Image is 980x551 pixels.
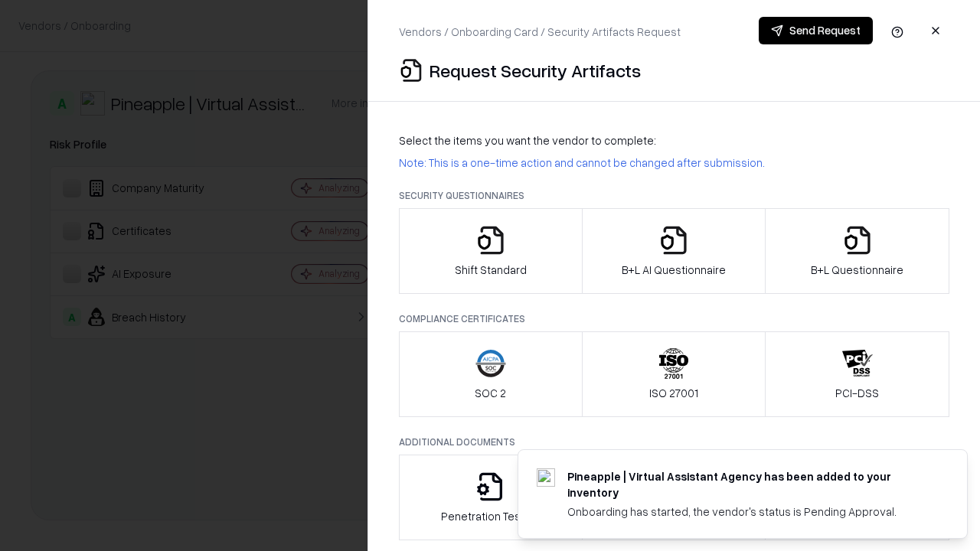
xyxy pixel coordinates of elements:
[399,331,583,417] button: SOC 2
[835,385,879,401] p: PCI-DSS
[537,468,555,487] img: trypineapple.com
[399,312,949,325] p: Compliance Certificates
[399,208,583,294] button: Shift Standard
[582,208,766,294] button: B+L AI Questionnaire
[399,189,949,202] p: Security Questionnaires
[399,155,949,171] p: Note: This is a one-time action and cannot be changed after submission.
[441,508,540,524] p: Penetration Testing
[582,331,766,417] button: ISO 27001
[759,17,873,44] button: Send Request
[399,435,949,448] p: Additional Documents
[811,262,903,278] p: B+L Questionnaire
[475,385,506,401] p: SOC 2
[399,132,949,148] p: Select the items you want the vendor to complete:
[399,455,583,540] button: Penetration Testing
[765,331,949,417] button: PCI-DSS
[649,385,698,401] p: ISO 27001
[567,504,930,520] div: Onboarding has started, the vendor's status is Pending Approval.
[765,208,949,294] button: B+L Questionnaire
[430,58,641,83] p: Request Security Artifacts
[399,24,681,40] p: Vendors / Onboarding Card / Security Artifacts Request
[567,468,930,500] div: Pineapple | Virtual Assistant Agency has been added to your inventory
[455,262,527,278] p: Shift Standard
[622,262,726,278] p: B+L AI Questionnaire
